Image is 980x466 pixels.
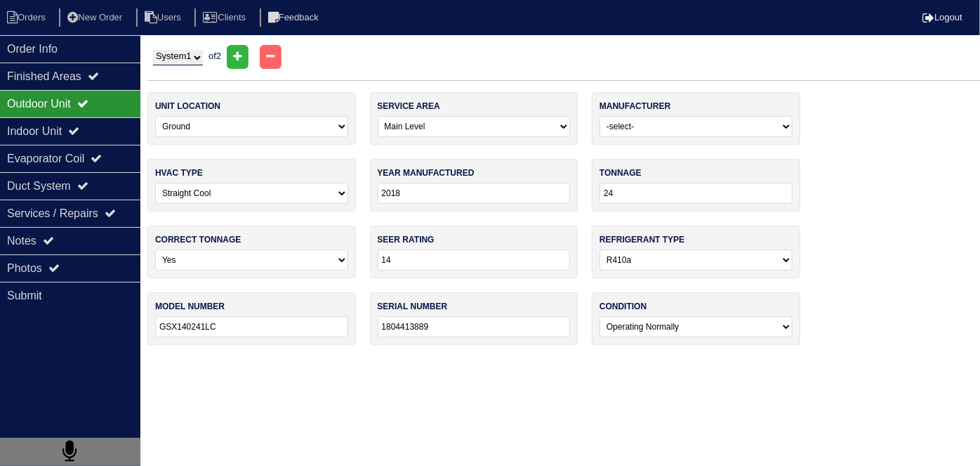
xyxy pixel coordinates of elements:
[194,12,257,22] a: Clients
[155,300,225,313] label: model number
[155,167,203,179] label: hvac type
[922,12,962,22] a: Logout
[59,12,133,22] a: New Order
[378,233,435,246] label: seer rating
[600,233,684,246] label: refrigerant type
[59,8,133,27] li: New Order
[194,8,257,27] li: Clients
[600,167,642,179] label: tonnage
[136,8,192,27] li: Users
[600,100,670,112] label: manufacturer
[378,100,440,112] label: service area
[155,233,241,246] label: correct tonnage
[378,167,475,179] label: year manufactured
[600,300,647,313] label: condition
[136,12,192,22] a: Users
[155,100,220,112] label: unit location
[147,45,980,69] div: of 2
[378,300,448,313] label: serial number
[260,8,330,27] li: Feedback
